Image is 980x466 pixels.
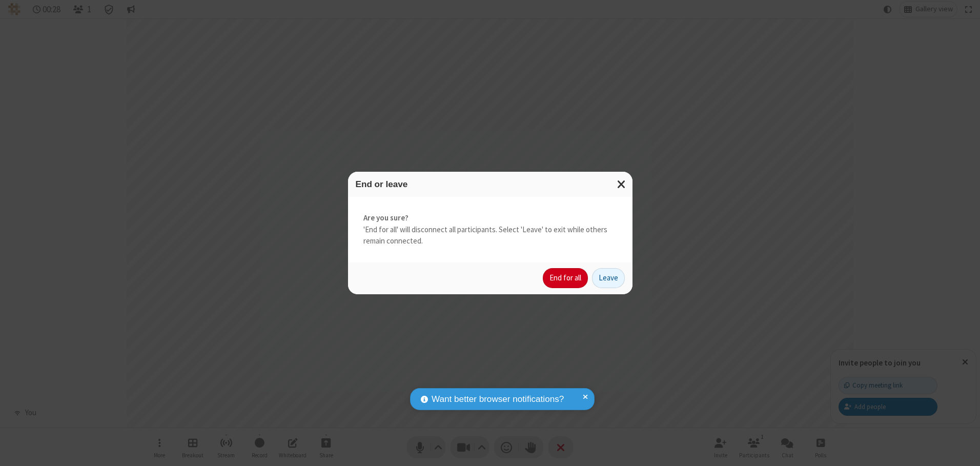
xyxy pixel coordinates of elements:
strong: Are you sure? [363,212,617,224]
h3: End or leave [356,179,625,189]
span: Want better browser notifications? [432,393,564,406]
div: 'End for all' will disconnect all participants. Select 'Leave' to exit while others remain connec... [348,197,632,262]
button: Leave [592,268,625,289]
button: Close modal [611,172,632,197]
button: End for all [543,268,588,289]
